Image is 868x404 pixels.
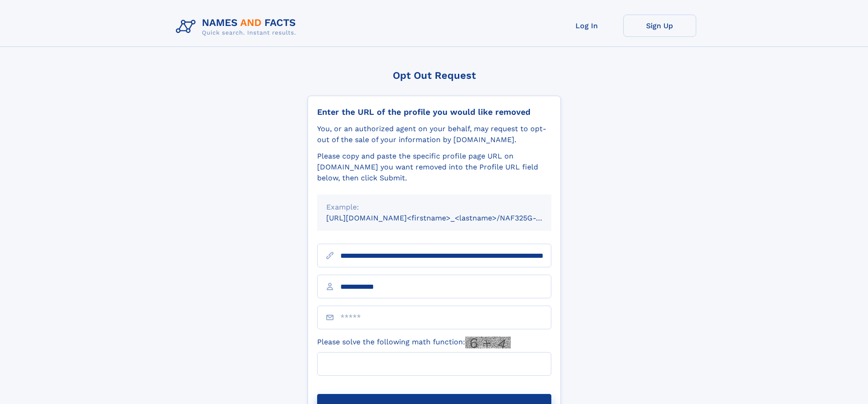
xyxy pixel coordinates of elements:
div: Please copy and paste the specific profile page URL on [DOMAIN_NAME] you want removed into the Pr... [317,151,551,184]
div: Enter the URL of the profile you would like removed [317,107,551,117]
small: [URL][DOMAIN_NAME]<firstname>_<lastname>/NAF325G-xxxxxxxx [326,214,569,222]
div: You, or an authorized agent on your behalf, may request to opt-out of the sale of your informatio... [317,123,551,145]
div: Opt Out Request [308,70,561,81]
a: Log In [550,15,623,37]
label: Please solve the following math function: [317,337,511,348]
div: Example: [326,202,542,213]
a: Sign Up [623,15,696,37]
img: Logo Names and Facts [172,15,303,39]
